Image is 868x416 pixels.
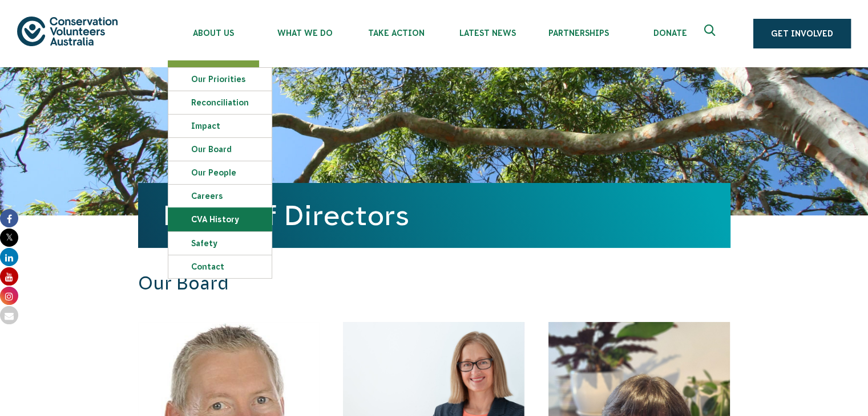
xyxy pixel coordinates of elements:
[168,115,272,137] a: Impact
[704,25,718,43] span: Expand search box
[168,28,259,38] span: About Us
[168,232,272,255] a: Safety
[442,28,533,38] span: Latest News
[259,28,350,38] span: What We Do
[168,255,272,278] a: Contact
[17,17,118,46] img: logo.svg
[168,161,272,184] a: Our People
[168,91,272,114] a: Reconciliation
[753,19,851,48] a: Get Involved
[168,208,272,231] a: CVA history
[697,20,725,47] button: Expand search box Close search box
[533,28,624,38] span: Partnerships
[624,28,716,38] span: Donate
[168,68,272,91] a: Our Priorities
[168,138,272,161] a: Our Board
[350,28,442,38] span: Take Action
[163,200,705,231] h1: Board of Directors
[168,185,272,207] a: Careers
[138,272,576,295] h3: Our Board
